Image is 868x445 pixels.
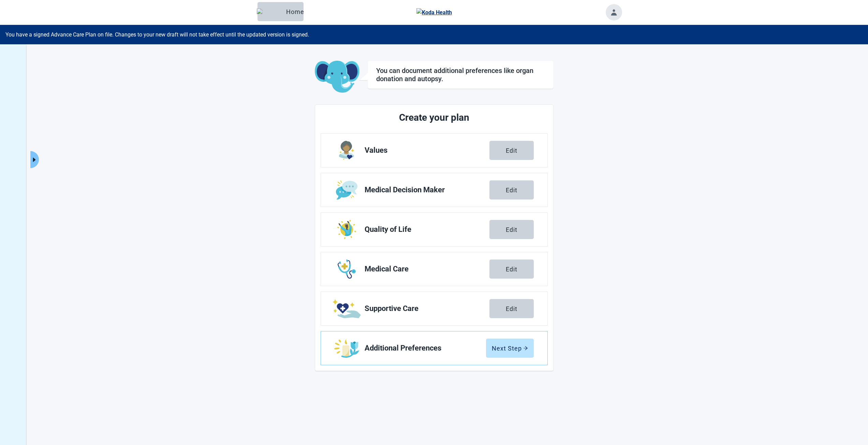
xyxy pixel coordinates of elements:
[30,151,39,168] button: Expand menu
[365,186,489,194] span: Medical Decision Maker
[321,213,547,246] a: Edit Quality of Life section
[321,292,547,325] a: Edit Supportive Care section
[321,173,547,207] a: Edit Medical Decision Maker section
[489,180,534,199] button: Edit
[321,331,547,365] a: Edit Additional Preferences section
[376,66,545,83] h1: You can document additional preferences like organ donation and autopsy.
[263,8,298,15] div: Home
[506,226,517,233] div: Edit
[365,305,489,313] span: Supportive Care
[506,305,517,312] div: Edit
[321,134,547,167] a: Edit Values section
[247,61,622,371] main: Main content
[489,220,534,239] button: Edit
[523,346,528,351] span: arrow-right
[346,110,522,125] h2: Create your plan
[486,339,534,358] button: Next Steparrow-right
[506,147,517,154] div: Edit
[365,225,489,234] span: Quality of Life
[416,8,452,17] img: Koda Health
[258,2,304,21] button: ElephantHome
[257,9,283,15] img: Elephant
[506,187,517,193] div: Edit
[489,259,534,279] button: Edit
[489,299,534,318] button: Edit
[365,146,489,154] span: Values
[492,345,528,352] div: Next Step
[365,344,486,352] span: Additional Preferences
[321,252,547,286] a: Edit Medical Care section
[31,157,38,163] span: caret-right
[365,265,489,273] span: Medical Care
[315,61,359,93] img: Koda Elephant
[489,141,534,160] button: Edit
[606,4,622,20] button: Toggle account menu
[506,266,517,272] div: Edit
